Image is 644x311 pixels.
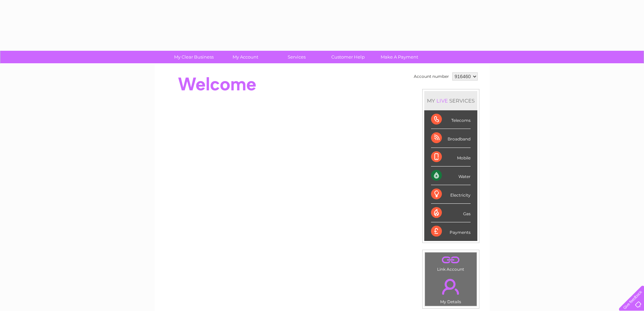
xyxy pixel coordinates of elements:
[431,148,471,166] div: Mobile
[166,51,222,63] a: My Clear Business
[427,275,475,298] a: .
[217,51,273,63] a: My Account
[431,222,471,241] div: Payments
[372,51,427,63] a: Make A Payment
[431,166,471,185] div: Water
[431,129,471,148] div: Broadband
[431,185,471,204] div: Electricity
[320,51,376,63] a: Customer Help
[435,97,449,104] div: LIVE
[425,273,477,306] td: My Details
[431,110,471,129] div: Telecoms
[424,91,477,110] div: MY SERVICES
[427,254,475,266] a: .
[269,51,325,63] a: Services
[412,71,451,82] td: Account number
[425,252,477,273] td: Link Account
[431,204,471,222] div: Gas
